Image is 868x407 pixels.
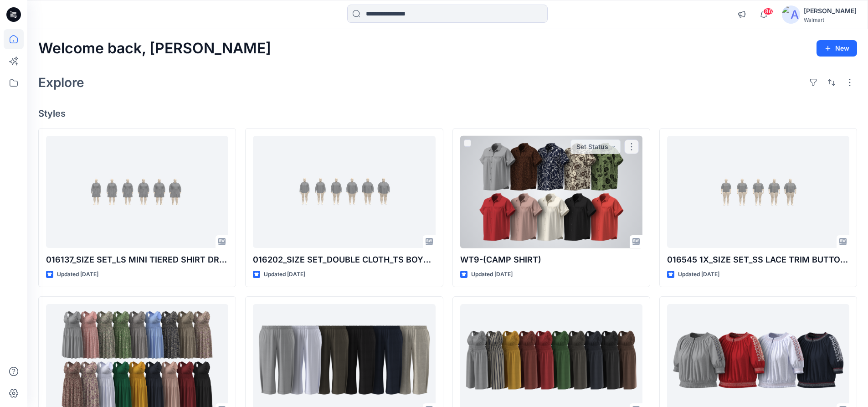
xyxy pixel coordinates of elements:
p: Updated [DATE] [471,270,513,279]
p: WT9-(CAMP SHIRT) [460,253,642,266]
div: Walmart [804,16,857,23]
div: [PERSON_NAME] [804,5,857,16]
a: WT9-(CAMP SHIRT) [460,136,642,248]
p: 016202_SIZE SET_DOUBLE CLOTH_TS BOYFRIEND SHIRT [253,253,435,266]
button: New [817,40,857,57]
a: 016545 1X_SIZE SET_SS LACE TRIM BUTTON DOWN TOP [667,136,849,248]
h4: Styles [38,108,857,119]
span: 86 [763,8,773,15]
p: 016137_SIZE SET_LS MINI TIERED SHIRT DRESS [46,253,228,266]
img: avatar [782,5,800,24]
p: Updated [DATE] [264,270,305,279]
a: 016202_SIZE SET_DOUBLE CLOTH_TS BOYFRIEND SHIRT [253,136,435,248]
p: Updated [DATE] [678,270,719,279]
p: Updated [DATE] [57,270,98,279]
p: 016545 1X_SIZE SET_SS LACE TRIM BUTTON DOWN TOP [667,253,849,266]
h2: Explore [38,75,84,90]
a: 016137_SIZE SET_LS MINI TIERED SHIRT DRESS [46,136,228,248]
h2: Welcome back, [PERSON_NAME] [38,40,271,57]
